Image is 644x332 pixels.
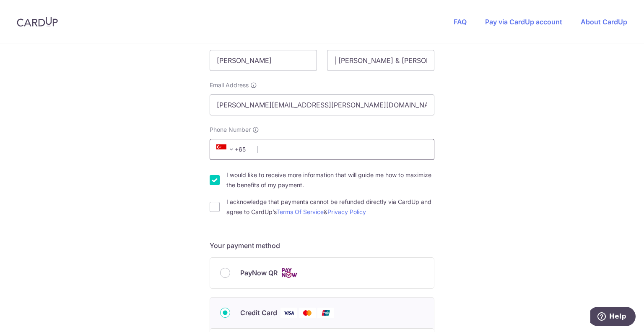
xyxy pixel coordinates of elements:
span: Email Address [210,81,249,89]
iframe: Opens a widget where you can find more information [590,307,636,328]
img: Mastercard [299,308,316,318]
a: Pay via CardUp account [485,18,562,26]
span: +65 [216,144,236,154]
span: Phone Number [210,125,251,134]
img: Visa [280,308,297,318]
img: Union Pay [317,308,334,318]
input: First name [210,50,317,71]
input: Email address [210,94,434,115]
a: Terms Of Service [276,208,324,215]
div: Credit Card Visa Mastercard Union Pay [220,308,424,318]
a: About CardUp [581,18,627,26]
div: PayNow QR Cards logo [220,268,424,278]
input: Last name [327,50,434,71]
label: I acknowledge that payments cannot be refunded directly via CardUp and agree to CardUp’s & [226,197,434,217]
label: I would like to receive more information that will guide me how to maximize the benefits of my pa... [226,170,434,190]
span: PayNow QR [240,268,278,278]
h5: Your payment method [210,241,434,251]
span: Credit Card [240,308,277,318]
span: +65 [214,144,252,154]
a: Privacy Policy [327,208,366,215]
a: FAQ [454,18,467,26]
img: CardUp [17,17,58,27]
img: Cards logo [281,268,298,278]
